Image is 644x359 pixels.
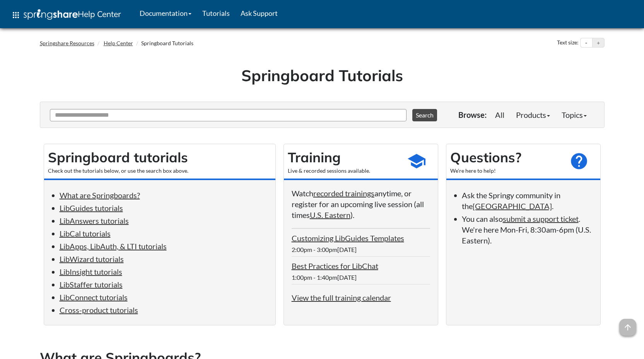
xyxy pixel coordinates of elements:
[292,261,378,271] a: Best Practices for LibChat
[292,233,404,243] a: Customizing LibGuides Templates
[462,213,593,246] li: You can also . We're here Mon-Fri, 8:30am-6pm (U.S. Eastern).
[473,201,552,211] a: [GEOGRAPHIC_DATA]
[458,109,487,120] p: Browse:
[60,254,124,264] a: LibWizard tutorials
[11,10,20,20] span: apps
[60,191,140,200] a: What are Springboards?
[313,189,374,198] a: recorded trainings
[292,274,357,281] span: 1:00pm - 1:40pm[DATE]
[503,214,579,223] a: submit a support ticket
[60,229,111,238] a: LibCal tutorials
[60,267,122,276] a: LibInsight tutorials
[288,148,399,167] h2: Training
[619,320,636,329] a: arrow_upward
[134,39,193,47] li: Springboard Tutorials
[104,40,133,46] a: Help Center
[310,210,350,219] a: U.S. Eastern
[6,3,126,27] a: apps Help Center
[556,107,593,123] a: Topics
[489,107,510,123] a: All
[288,167,399,175] div: Live & recorded sessions available.
[134,3,197,23] a: Documentation
[60,305,138,315] a: Cross-product tutorials
[40,40,94,46] a: Springshare Resources
[60,216,129,225] a: LibAnswers tutorials
[197,3,235,23] a: Tutorials
[48,148,272,167] h2: Springboard tutorials
[48,167,272,175] div: Check out the tutorials below, or use the search box above.
[619,319,636,336] span: arrow_upward
[555,38,580,48] div: Text size:
[60,280,123,289] a: LibStaffer tutorials
[60,293,128,302] a: LibConnect tutorials
[510,107,556,123] a: Products
[60,242,167,251] a: LibApps, LibAuth, & LTI tutorials
[292,293,391,302] a: View the full training calendar
[569,151,589,171] span: help
[407,151,426,171] span: school
[78,9,121,19] span: Help Center
[412,109,437,121] button: Search
[581,38,592,48] button: Decrease text size
[235,3,283,23] a: Ask Support
[450,167,562,175] div: We're here to help!
[60,203,123,213] a: LibGuides tutorials
[46,65,599,86] h1: Springboard Tutorials
[292,246,357,253] span: 2:00pm - 3:00pm[DATE]
[593,38,604,48] button: Increase text size
[24,9,78,20] img: Springshare
[450,148,562,167] h2: Questions?
[292,188,430,220] p: Watch anytime, or register for an upcoming live session (all times ).
[462,190,593,211] li: Ask the Springy community in the .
